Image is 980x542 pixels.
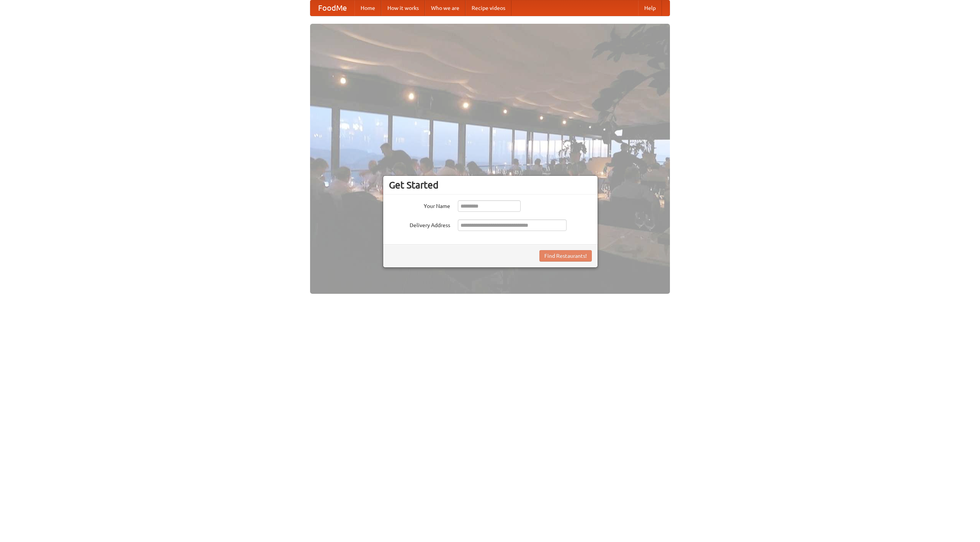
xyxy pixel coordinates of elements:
a: How it works [381,0,425,16]
label: Your Name [389,200,450,210]
a: FoodMe [310,0,354,16]
h3: Get Started [389,179,592,191]
a: Home [354,0,381,16]
label: Delivery Address [389,219,450,229]
a: Recipe videos [465,0,511,16]
a: Who we are [425,0,465,16]
a: Help [638,0,662,16]
button: Find Restaurants! [539,250,592,262]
